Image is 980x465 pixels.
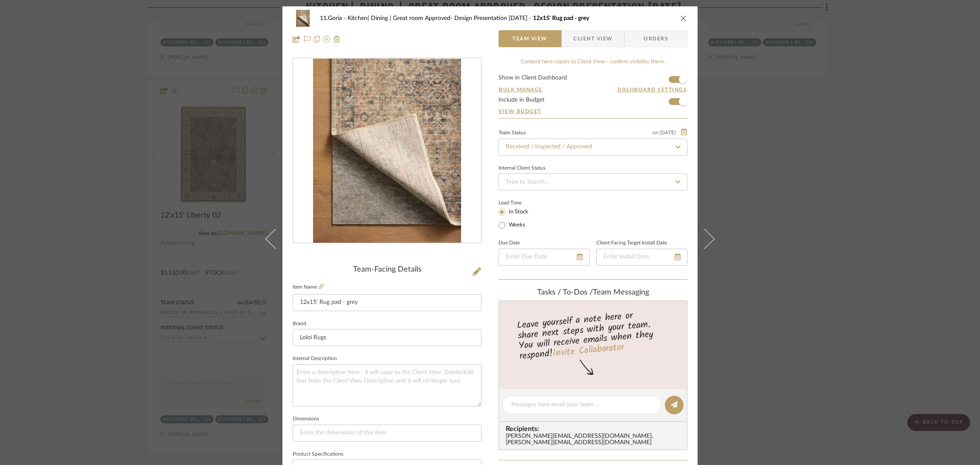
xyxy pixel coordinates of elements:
[293,59,481,243] div: 0
[506,425,684,433] span: Recipients:
[293,294,481,311] input: Enter Item Name
[348,15,533,21] span: Kitchen| Dining | Great room Approved- Design Presentation [DATE]
[498,306,689,363] div: Leave yourself a note here or share next steps with your team. You will receive emails when they ...
[596,241,667,245] label: Client-Facing Target Install Date
[499,207,542,230] mat-radio-group: Select item type
[320,15,348,21] span: 11.Goria
[573,30,612,47] span: Client View
[313,59,461,243] img: f8053c7c-0003-421b-bc22-f3bbbe65dd2d_436x436.jpg
[293,322,306,326] label: Brand
[680,14,687,22] button: close
[333,36,340,43] img: Remove from project
[506,433,684,447] div: [PERSON_NAME][EMAIL_ADDRESS][DOMAIN_NAME] , [PERSON_NAME][EMAIL_ADDRESS][DOMAIN_NAME]
[499,173,687,190] input: Type to Search…
[499,166,545,170] div: Internal Client Status
[499,86,543,94] button: Bulk Manage
[552,340,625,361] a: Invite Collaborator
[617,86,687,94] button: Dashboard Settings
[293,329,481,346] input: Enter Brand
[293,452,343,456] label: Product Specifications
[499,139,687,156] input: Type to Search…
[507,221,525,229] label: Weeks
[537,289,593,296] span: Tasks / To-Dos /
[533,15,589,21] span: 12x15' Rug pad - grey
[507,208,528,216] label: In Stock
[293,10,313,27] img: f8053c7c-0003-421b-bc22-f3bbbe65dd2d_48x40.jpg
[499,199,542,207] label: Lead Time
[293,265,481,275] div: Team-Facing Details
[293,357,337,361] label: Internal Description
[499,108,687,115] a: View Budget
[499,58,687,66] div: Content here copies to Client View - confirm visibility there.
[499,288,687,298] div: team Messaging
[499,131,526,135] div: Team Status
[634,30,678,47] span: Orders
[293,284,324,291] label: Item Name
[293,425,481,442] input: Enter the dimensions of this item
[596,249,687,266] input: Enter Install Date
[499,241,520,245] label: Due Date
[652,130,658,135] span: on
[499,249,590,266] input: Enter Due Date
[293,417,319,421] label: Dimensions
[658,130,677,136] span: [DATE]
[513,30,547,47] span: Team View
